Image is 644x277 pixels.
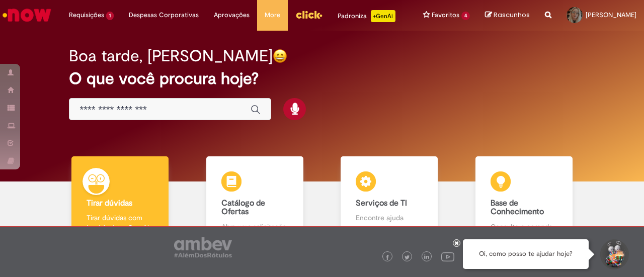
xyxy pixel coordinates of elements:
a: Tirar dúvidas Tirar dúvidas com Lupi Assist e Gen Ai [53,156,188,243]
span: Despesas Corporativas [129,10,199,20]
img: ServiceNow [1,5,53,25]
p: Encontre ajuda [356,213,423,223]
a: Catálogo de Ofertas Abra uma solicitação [188,156,323,243]
p: +GenAi [371,10,395,22]
span: 1 [106,12,114,20]
b: Base de Conhecimento [491,198,544,217]
p: Tirar dúvidas com Lupi Assist e Gen Ai [87,213,153,233]
img: happy-face.png [273,49,287,63]
img: logo_footer_linkedin.png [424,254,429,260]
span: Aprovações [214,10,250,20]
h2: Boa tarde, [PERSON_NAME] [69,47,273,65]
div: Oi, como posso te ajudar hoje? [463,239,589,269]
a: Base de Conhecimento Consulte e aprenda [457,156,592,243]
img: logo_footer_youtube.png [441,250,454,263]
a: Rascunhos [485,11,530,20]
span: Favoritos [432,10,459,20]
button: Iniciar Conversa de Suporte [599,239,629,269]
div: Padroniza [338,10,395,22]
p: Abra uma solicitação [221,222,288,232]
h2: O que você procura hoje? [69,70,575,87]
img: logo_footer_twitter.png [405,255,410,260]
span: More [265,10,280,20]
span: [PERSON_NAME] [586,11,636,19]
a: Serviços de TI Encontre ajuda [322,156,457,243]
b: Serviços de TI [356,198,407,208]
b: Catálogo de Ofertas [221,198,265,217]
b: Tirar dúvidas [87,198,132,208]
img: logo_footer_facebook.png [385,255,390,260]
p: Consulte e aprenda [491,222,557,232]
img: logo_footer_ambev_rotulo_gray.png [174,237,232,257]
img: click_logo_yellow_360x200.png [295,7,323,22]
span: 4 [461,12,470,20]
span: Requisições [69,10,104,20]
span: Rascunhos [494,10,530,20]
